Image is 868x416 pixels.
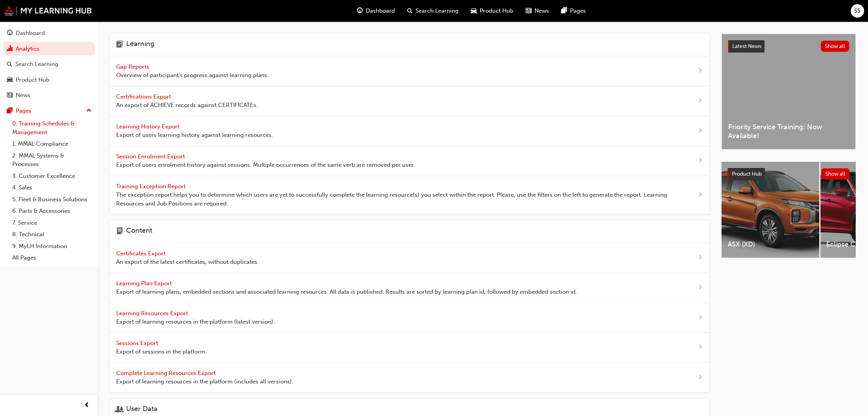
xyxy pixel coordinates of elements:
[116,63,151,70] span: Gap Reports
[126,227,152,237] h4: Content
[728,123,849,140] span: Priority Service Training: Now Available!
[116,280,173,287] span: Learning Plan Export
[126,40,155,50] h4: Learning
[534,7,549,15] span: News
[9,150,95,170] a: 2. MMAL Systems & Processes
[821,168,850,179] button: Show all
[855,7,861,15] span: SS
[9,182,95,194] a: 4. Sales
[116,227,123,237] span: page-icon
[732,43,761,49] span: Latest News
[728,40,849,53] a: Latest NewsShow all
[351,3,401,19] a: guage-iconDashboard
[4,6,92,16] a: mmal
[9,229,95,240] a: 8. Technical
[697,96,703,106] span: next-icon
[697,313,703,322] span: next-icon
[7,92,13,99] span: news-icon
[570,7,586,15] span: Pages
[110,303,709,333] a: Learning Resources Export Export of learning resources in the platform (latest version).next-icon
[110,86,709,116] a: Certifications Export An export of ACHIEVE records against CERTIFICATEs.next-icon
[9,118,95,138] a: 0. Training Schedules & Management
[116,258,259,266] span: An export of the latest certificates, without duplicates.
[357,6,363,16] span: guage-icon
[116,131,273,140] span: Export of users learning history against learning resources.
[9,240,95,252] a: 9. MyLH Information
[526,6,531,16] span: news-icon
[728,168,850,180] a: Product HubShow all
[697,283,703,293] span: next-icon
[3,57,95,71] a: Search Learning
[7,61,12,68] span: search-icon
[86,106,92,116] span: up-icon
[851,4,864,18] button: SS
[366,7,395,15] span: Dashboard
[116,123,181,130] span: Learning History Export
[116,93,173,100] span: Certifications Export
[116,153,186,160] span: Session Enrolment Export
[728,240,813,249] span: ASX (XD)
[821,41,850,52] button: Show all
[16,107,31,115] div: Pages
[9,138,95,150] a: 1. MMAL Compliance
[110,243,709,273] a: Certificates Export An export of the latest certificates, without duplicates.next-icon
[7,77,13,84] span: car-icon
[7,46,13,53] span: chart-icon
[3,104,95,118] button: Pages
[116,191,673,208] span: The exception report helps you to determine which users are yet to successfully complete the lear...
[401,3,465,19] a: search-iconSearch Learning
[116,377,293,386] span: Export of learning resources in the platform (includes all versions).
[3,42,95,56] a: Analytics
[697,156,703,166] span: next-icon
[16,29,45,38] div: Dashboard
[116,405,123,415] span: user-icon
[116,161,415,169] span: Export of users enrolment history against sessions. Multiple occurrences of the same verb are rem...
[9,194,95,206] a: 5. Fleet & Business Solutions
[697,126,703,136] span: next-icon
[110,333,709,363] a: Sessions Export Export of sessions in the platform.next-icon
[116,288,577,296] span: Export of learning plans, embedded sections and associated learning resources. All data is publis...
[116,71,269,80] span: Overview of participant's progress against learning plans.
[3,73,95,87] a: Product Hub
[3,25,95,104] button: DashboardAnalyticsSearch LearningProduct HubNews
[697,66,703,76] span: next-icon
[3,88,95,102] a: News
[9,170,95,182] a: 3. Customer Excellence
[110,363,709,393] a: Complete Learning Resources Export Export of learning resources in the platform (includes all ver...
[465,3,519,19] a: car-iconProduct Hub
[555,3,592,19] a: pages-iconPages
[116,101,258,110] span: An export of ACHIEVE records against CERTIFICATEs.
[116,40,123,50] span: learning-icon
[116,370,217,377] span: Complete Learning Resources Export
[84,401,90,410] span: prev-icon
[16,91,30,100] div: News
[9,217,95,229] a: 7. Service
[519,3,555,19] a: news-iconNews
[110,176,709,215] a: Training Exception Report The exception report helps you to determine which users are yet to succ...
[3,26,95,40] a: Dashboard
[722,34,856,150] a: Latest NewsShow allPriority Service Training: Now Available!
[697,373,703,382] span: next-icon
[116,310,189,317] span: Learning Resources Export
[116,340,159,347] span: Sessions Export
[116,317,275,326] span: Export of learning resources in the platform (latest version).
[407,6,413,16] span: search-icon
[697,343,703,352] span: next-icon
[697,253,703,263] span: next-icon
[416,7,459,15] span: Search Learning
[471,6,477,16] span: car-icon
[480,7,513,15] span: Product Hub
[722,162,819,258] a: ASX (XD)
[110,116,709,146] a: Learning History Export Export of users learning history against learning resources.next-icon
[110,56,709,86] a: Gap Reports Overview of participant's progress against learning plans.next-icon
[116,250,167,257] span: Certificates Export
[116,347,207,356] span: Export of sessions in the platform.
[9,252,95,264] a: All Pages
[732,171,762,177] span: Product Hub
[7,30,13,37] span: guage-icon
[116,183,187,190] span: Training Exception Report
[126,405,158,415] h4: User Data
[561,6,567,16] span: pages-icon
[16,76,49,84] div: Product Hub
